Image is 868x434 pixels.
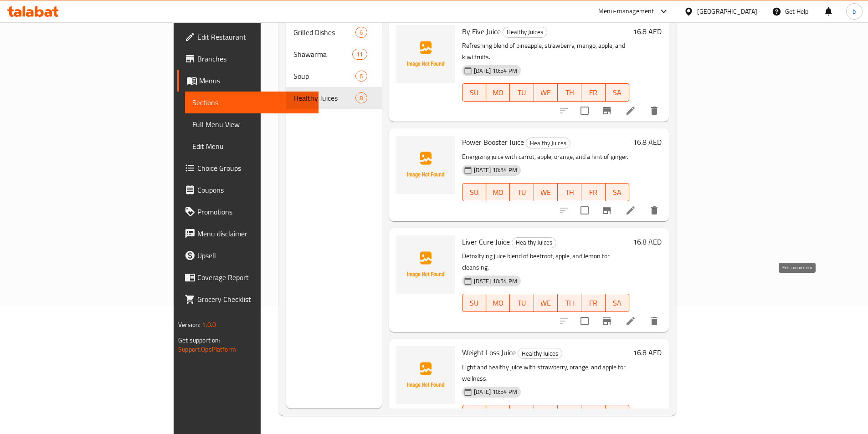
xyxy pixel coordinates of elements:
[197,206,311,217] span: Promotions
[353,50,366,59] span: 11
[470,277,521,286] span: [DATE] 10:54 PM
[510,294,534,312] button: TU
[177,70,318,92] a: Menus
[202,319,216,331] span: 1.0.0
[177,26,318,48] a: Edit Restaurant
[355,27,367,38] div: items
[606,405,629,423] button: SA
[510,405,534,423] button: TU
[286,87,382,109] div: Healthy Juices8
[178,319,200,331] span: Version:
[606,294,629,312] button: SA
[514,86,530,99] span: TU
[561,407,578,420] span: TH
[518,348,562,359] div: Healthy Juices
[185,135,318,157] a: Edit Menu
[512,237,556,248] span: Healthy Juices
[490,296,506,310] span: MO
[643,100,665,122] button: delete
[396,25,455,83] img: By Five Juice
[462,250,629,273] p: Detoxifying juice blend of beetroot, apple, and lemon for cleansing.
[514,186,530,199] span: TU
[585,86,601,99] span: FR
[490,407,506,420] span: MO
[538,186,554,199] span: WE
[355,71,367,82] div: items
[581,405,605,423] button: FR
[558,294,581,312] button: TH
[575,311,594,331] span: Select to update
[585,407,601,420] span: FR
[581,183,605,201] button: FR
[470,66,521,75] span: [DATE] 10:54 PM
[197,228,311,239] span: Menu disclaimer
[486,83,510,102] button: MO
[462,362,629,384] p: Light and healthy juice with strawberry, orange, and apple for wellness.
[486,405,510,423] button: MO
[581,294,605,312] button: FR
[462,40,629,63] p: Refreshing blend of pineapple, strawberry, mango, apple, and kiwi fruits.
[197,163,311,174] span: Choice Groups
[178,334,220,346] span: Get support on:
[466,86,483,99] span: SU
[538,407,554,420] span: WE
[512,237,556,248] div: Healthy Juices
[538,86,554,99] span: WE
[192,119,311,130] span: Full Menu View
[625,105,636,116] a: Edit menu item
[534,83,558,102] button: WE
[185,92,318,113] a: Sections
[462,405,486,423] button: SU
[470,166,521,174] span: [DATE] 10:54 PM
[356,28,366,37] span: 6
[534,294,558,312] button: WE
[526,138,570,148] div: Healthy Juices
[185,113,318,135] a: Full Menu View
[558,83,581,102] button: TH
[609,407,626,420] span: SA
[293,92,356,103] div: Healthy Juices
[293,49,353,60] span: Shawarma
[466,407,483,420] span: SU
[286,43,382,65] div: Shawarma11
[518,348,562,359] span: Healthy Juices
[197,184,311,195] span: Coupons
[286,18,382,112] nav: Menu sections
[177,48,318,70] a: Branches
[609,86,626,99] span: SA
[510,183,534,201] button: TU
[197,294,311,305] span: Grocery Checklist
[462,294,486,312] button: SU
[462,183,486,201] button: SU
[356,72,366,81] span: 6
[561,186,578,199] span: TH
[609,296,626,310] span: SA
[526,138,570,148] span: Healthy Juices
[581,83,605,102] button: FR
[503,27,547,37] span: Healthy Juices
[396,136,455,194] img: Power Booster Juice
[697,6,757,16] div: [GEOGRAPHIC_DATA]
[596,199,618,221] button: Branch-specific-item
[486,294,510,312] button: MO
[558,183,581,201] button: TH
[633,235,662,248] h6: 16.8 AED
[534,183,558,201] button: WE
[177,179,318,201] a: Coupons
[609,186,626,199] span: SA
[293,71,356,82] span: Soup
[293,27,356,38] span: Grilled Dishes
[462,83,486,102] button: SU
[197,272,311,283] span: Coverage Report
[606,183,629,201] button: SA
[625,205,636,216] a: Edit menu item
[286,65,382,87] div: Soup6
[470,388,521,396] span: [DATE] 10:54 PM
[534,405,558,423] button: WE
[286,21,382,43] div: Grilled Dishes6
[197,250,311,261] span: Upsell
[596,310,618,332] button: Branch-specific-item
[462,151,629,163] p: Energizing juice with carrot, apple, orange, and a hint of ginger.
[596,100,618,122] button: Branch-specific-item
